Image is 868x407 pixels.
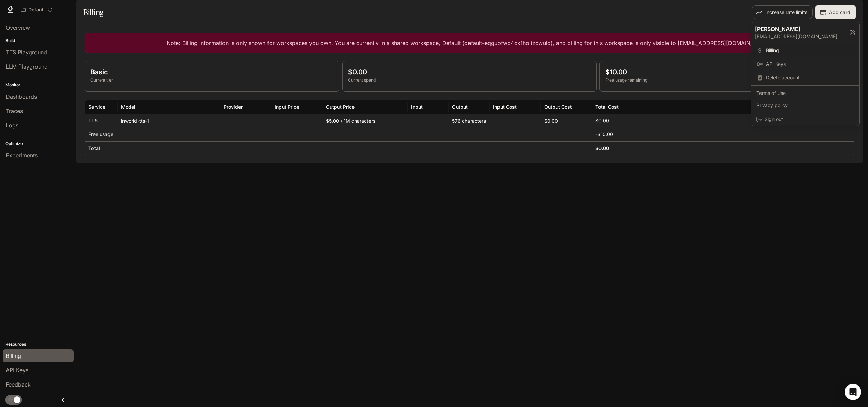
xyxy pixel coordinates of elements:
[752,87,858,99] a: Terms of Use
[752,72,858,84] div: Delete account
[755,33,850,40] p: [EMAIL_ADDRESS][DOMAIN_NAME]
[755,25,839,33] p: [PERSON_NAME]
[765,116,854,123] span: Sign out
[756,102,854,109] span: Privacy policy
[752,58,858,70] a: API Keys
[756,90,854,97] span: Terms of Use
[766,47,854,54] span: Billing
[766,74,854,81] span: Delete account
[752,44,858,57] a: Billing
[751,113,859,126] div: Sign out
[751,22,859,43] div: [PERSON_NAME][EMAIL_ADDRESS][DOMAIN_NAME]
[752,99,858,112] a: Privacy policy
[766,61,854,68] span: API Keys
